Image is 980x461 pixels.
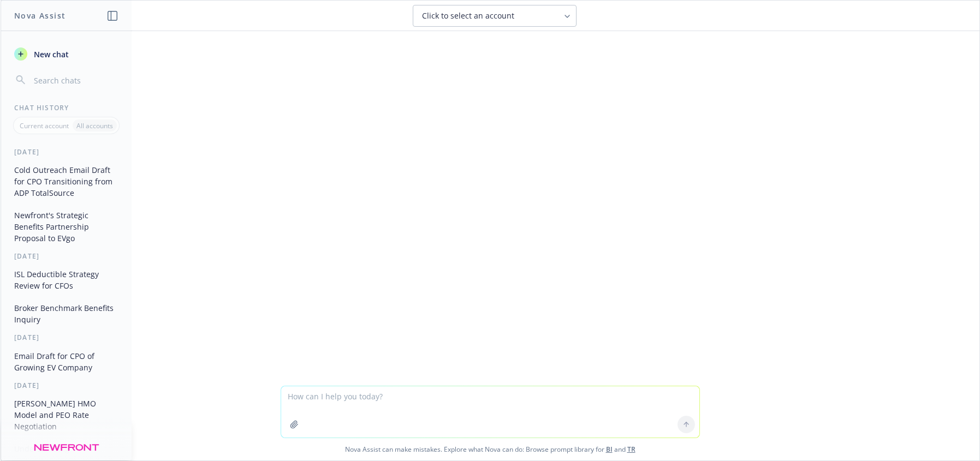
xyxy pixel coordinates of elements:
div: [DATE] [1,147,132,157]
a: BI [606,445,613,454]
button: ISL Deductible Strategy Review for CFOs [10,265,123,295]
button: Broker Benchmark Benefits Inquiry [10,299,123,328]
div: [DATE] [1,381,132,390]
div: [DATE] [1,252,132,261]
a: TR [627,445,635,454]
div: Chat History [1,103,132,112]
span: New chat [32,49,69,60]
p: All accounts [76,121,113,130]
div: [DATE] [1,333,132,342]
button: Click to select an account [413,5,577,27]
span: Click to select an account [422,10,514,21]
button: [PERSON_NAME] HMO Model and PEO Rate Negotiation [10,394,123,435]
button: New chat [10,44,123,64]
input: Search chats [32,73,118,88]
button: Email Draft for CPO of Growing EV Company [10,347,123,376]
span: Nova Assist can make mistakes. Explore what Nova can do: Browse prompt library for and [5,438,975,460]
h1: Nova Assist [14,10,66,21]
button: Newfront's Strategic Benefits Partnership Proposal to EVgo [10,206,123,247]
button: Cold Outreach Email Draft for CPO Transitioning from ADP TotalSource [10,161,123,202]
p: Current account [20,121,69,130]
